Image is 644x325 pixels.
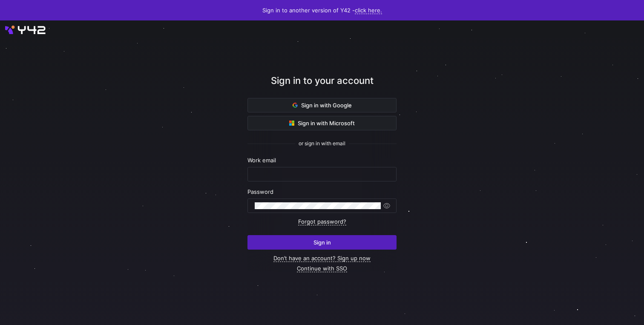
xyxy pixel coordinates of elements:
[247,98,397,112] button: Sign in with Google
[273,255,371,262] a: Don’t have an account? Sign up now
[289,120,355,127] span: Sign in with Microsoft
[247,74,397,98] div: Sign in to your account
[355,7,382,14] a: click here.
[293,102,352,109] span: Sign in with Google
[247,235,397,250] button: Sign in
[247,188,273,195] span: Password
[247,116,397,130] button: Sign in with Microsoft
[313,239,331,246] span: Sign in
[299,141,345,147] span: or sign in with email
[298,218,346,225] a: Forgot password?
[297,265,347,272] a: Continue with SSO
[247,157,276,164] span: Work email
